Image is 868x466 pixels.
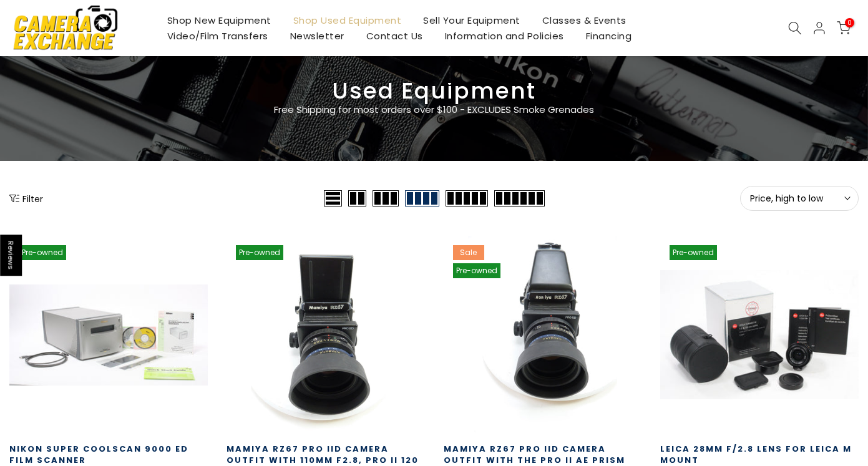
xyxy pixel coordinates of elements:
[575,28,643,44] a: Financing
[200,102,668,117] p: Free Shipping for most orders over $100 - EXCLUDES Smoke Grenades
[531,12,637,28] a: Classes & Events
[9,192,43,205] button: Show filters
[156,28,279,44] a: Video/Film Transfers
[9,443,188,466] a: Nikon Super Coolscan 9000 ED Film Scanner
[740,186,859,211] button: Price, high to low
[660,443,852,466] a: Leica 28mm f/2.8 Lens for Leica M Mount
[355,28,434,44] a: Contact Us
[845,18,854,27] span: 0
[434,28,575,44] a: Information and Policies
[412,12,532,28] a: Sell Your Equipment
[837,21,851,35] a: 0
[750,193,849,204] span: Price, high to low
[156,12,282,28] a: Shop New Equipment
[9,83,859,99] h3: Used Equipment
[282,12,412,28] a: Shop Used Equipment
[279,28,355,44] a: Newsletter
